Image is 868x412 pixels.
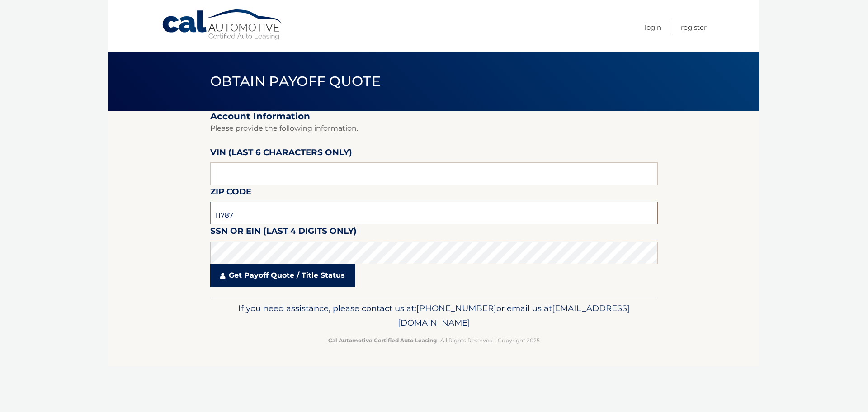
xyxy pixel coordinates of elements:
[210,73,381,90] span: Obtain Payoff Quote
[210,122,658,135] p: Please provide the following information.
[216,336,652,345] p: - All Rights Reserved - Copyright 2025
[216,301,652,330] p: If you need assistance, please contact us at: or email us at
[210,185,251,202] label: Zip Code
[681,20,707,35] a: Register
[210,146,352,162] label: VIN (last 6 characters only)
[161,9,283,41] a: Cal Automotive
[210,264,355,287] a: Get Payoff Quote / Title Status
[645,20,661,35] a: Login
[328,337,437,344] strong: Cal Automotive Certified Auto Leasing
[416,303,496,313] span: [PHONE_NUMBER]
[210,224,357,241] label: SSN or EIN (last 4 digits only)
[210,111,658,122] h2: Account Information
